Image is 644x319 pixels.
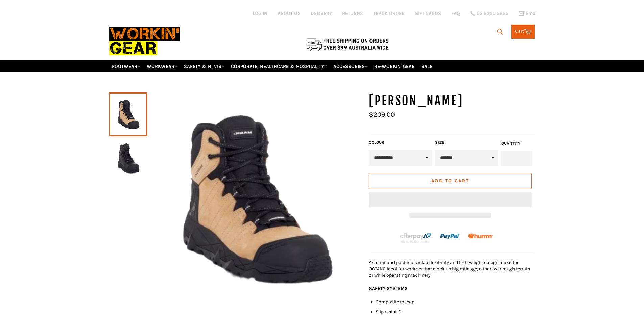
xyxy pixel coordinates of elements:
[470,11,508,16] a: 02 6280 5885
[419,60,435,72] a: SALE
[181,60,227,72] a: SAFETY & HI VIS
[519,11,539,16] a: Email
[415,10,441,17] a: GIFT CARDS
[342,10,363,17] a: RETURNS
[369,92,535,109] h1: [PERSON_NAME]
[109,60,143,72] a: FOOTWEAR
[331,60,371,72] a: ACCESSORIES
[372,60,418,72] a: RE-WORKIN' GEAR
[468,234,493,239] img: Humm_core_logo_RGB-01_300x60px_small_195d8312-4386-4de7-b182-0ef9b6303a37.png
[501,141,532,147] label: Quantity
[147,92,362,307] img: MACK OCTANE HONEY/BLACK - Workin' Gear
[399,232,432,244] img: Afterpay-Logo-on-dark-bg_large.png
[373,10,405,17] a: TRACK ORDER
[113,140,144,177] img: MACK OCTANE HONEY/BLACK - Workin' Gear
[435,140,498,145] label: Size
[376,309,535,315] li: Slip resist-C
[278,10,301,17] a: ABOUT US
[253,10,267,16] a: Log in
[369,111,395,118] span: $209.00
[431,178,469,184] span: Add to Cart
[228,60,330,72] a: CORPORATE, HEALTHCARE & HOSPITALITY
[477,11,508,16] span: 02 6280 5885
[144,60,180,72] a: WORKWEAR
[440,227,460,246] img: paypal.png
[109,22,180,60] img: Workin Gear leaders in Workwear, Safety Boots, PPE, Uniforms. Australia's No.1 in Workwear
[311,10,332,17] a: DELIVERY
[451,10,460,17] a: FAQ
[305,37,390,51] img: Flat $9.95 shipping Australia wide
[526,11,539,16] span: Email
[369,259,535,279] p: Anterior and posterior ankle flexibility and lightweight design make the OCTANE ideal for workers...
[369,173,532,189] button: Add to Cart
[369,140,432,145] label: COLOUR
[369,286,408,291] strong: SAFETY SYSTEMS
[511,25,535,39] a: Cart
[376,299,535,305] li: Composite toecap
